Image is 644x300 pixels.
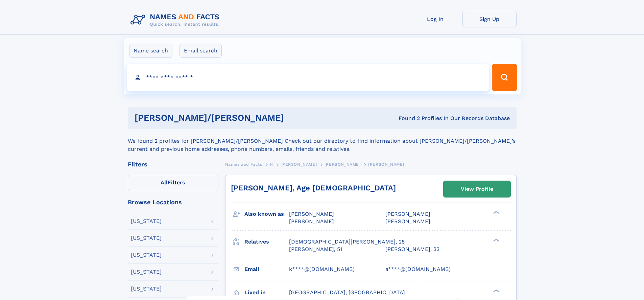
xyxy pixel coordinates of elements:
[385,218,430,225] span: [PERSON_NAME]
[492,238,500,242] div: ❯
[128,129,517,153] div: We found 2 profiles for [PERSON_NAME]/[PERSON_NAME] Check out our directory to find information a...
[131,286,162,292] div: [US_STATE]
[131,235,162,241] div: [US_STATE]
[325,160,361,168] a: [PERSON_NAME]
[289,238,405,246] a: [DEMOGRAPHIC_DATA][PERSON_NAME], 25
[444,181,510,197] a: View Profile
[289,246,342,253] a: [PERSON_NAME], 51
[461,181,493,197] div: View Profile
[281,160,317,168] a: [PERSON_NAME]
[325,162,361,167] span: [PERSON_NAME]
[161,179,168,186] span: All
[128,11,225,29] img: Logo Names and Facts
[244,236,289,248] h3: Relatives
[289,289,405,296] span: [GEOGRAPHIC_DATA], [GEOGRAPHIC_DATA]
[244,263,289,275] h3: Email
[225,160,262,168] a: Names and Facts
[128,175,218,191] label: Filters
[341,115,510,122] div: Found 2 Profiles In Our Records Database
[289,218,334,225] span: [PERSON_NAME]
[289,211,334,217] span: [PERSON_NAME]
[135,114,341,122] h1: [PERSON_NAME]/[PERSON_NAME]
[127,64,489,91] input: search input
[492,210,500,215] div: ❯
[128,199,218,205] div: Browse Locations
[128,161,218,167] div: Filters
[281,162,317,167] span: [PERSON_NAME]
[131,252,162,258] div: [US_STATE]
[180,44,222,58] label: Email search
[231,184,396,192] a: [PERSON_NAME], Age [DEMOGRAPHIC_DATA]
[270,162,273,167] span: H
[244,208,289,220] h3: Also known as
[385,246,439,253] a: [PERSON_NAME], 33
[368,162,404,167] span: [PERSON_NAME]
[408,11,462,27] a: Log In
[129,44,172,58] label: Name search
[131,269,162,275] div: [US_STATE]
[244,287,289,298] h3: Lived in
[462,11,517,27] a: Sign Up
[131,218,162,224] div: [US_STATE]
[492,64,517,91] button: Search Button
[492,289,500,293] div: ❯
[385,211,430,217] span: [PERSON_NAME]
[270,160,273,168] a: H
